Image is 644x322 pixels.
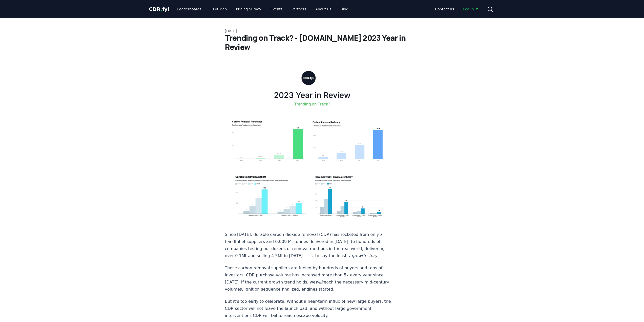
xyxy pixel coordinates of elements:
img: blog post image [225,64,392,223]
em: growth story [351,253,377,258]
nav: Main [431,5,483,14]
a: CDR Map [206,5,231,14]
h1: Trending on Track? - [DOMAIN_NAME] 2023 Year in Review [225,33,419,52]
a: Pricing Survey [232,5,265,14]
p: Since [DATE], durable carbon dioxide removal (CDR) has rocketed from only a handful of suppliers ... [225,231,392,259]
a: Contact us [431,5,458,14]
p: But it’s too early to celebrate. Without a near-term influx of new large buyers, the CDR sector w... [225,298,392,319]
a: Events [266,5,286,14]
a: Partners [287,5,310,14]
p: [DATE] [225,28,419,33]
a: Log in [459,5,483,14]
span: CDR fyi [149,6,169,12]
em: will [316,280,322,285]
nav: Main [173,5,352,14]
a: About Us [311,5,335,14]
a: Blog [337,5,352,14]
span: . [160,6,162,12]
p: These carbon removal suppliers are fueled by hundreds of buyers and tens of investors. CDR purcha... [225,264,392,293]
span: Log in [463,7,479,12]
a: Leaderboards [173,5,205,14]
a: CDR.fyi [149,6,169,13]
